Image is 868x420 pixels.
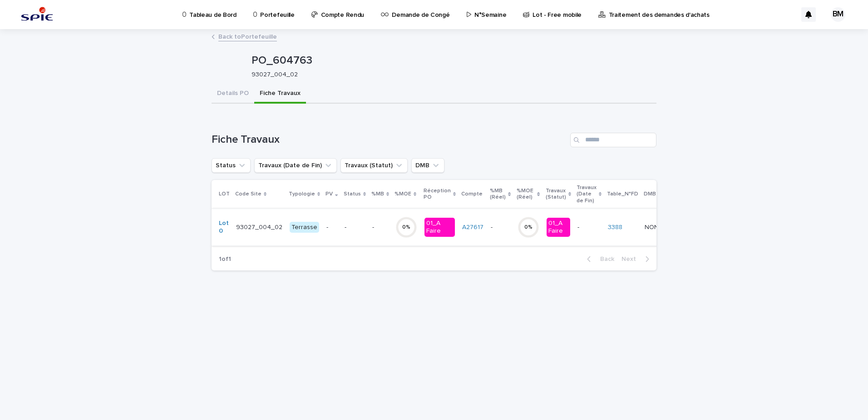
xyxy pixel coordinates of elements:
[547,218,570,237] div: 01_A Faire
[570,133,656,147] input: Search
[411,158,444,173] button: DMB
[424,218,455,237] div: 01_A Faire
[219,220,229,235] a: Lot 0
[595,256,614,262] span: Back
[580,255,618,263] button: Back
[424,186,451,203] p: Réception PO
[371,189,384,199] p: %MB
[490,186,506,203] p: %MB (Réel)
[491,222,494,231] p: -
[325,189,333,199] p: PV
[219,189,230,199] p: LOT
[254,85,306,104] button: Fiche Travaux
[607,189,638,199] p: Table_N°FD
[235,189,261,199] p: Code Site
[252,54,653,67] p: PO_604763
[212,133,567,146] h1: Fiche Travaux
[212,248,238,270] p: 1 of 1
[212,85,254,104] button: Details PO
[345,224,365,231] p: -
[372,222,376,231] p: -
[395,224,417,230] div: 0 %
[461,189,483,199] p: Compte
[326,222,330,231] p: -
[608,224,622,231] a: 3388
[577,224,601,231] p: -
[218,31,277,41] a: Back toPortefeuille
[621,256,641,262] span: Next
[340,158,408,173] button: Travaux (Statut)
[395,189,411,199] p: %MOE
[18,5,56,24] img: svstPd6MQfCT1uX1QGkG
[254,158,337,173] button: Travaux (Date de Fin)
[518,224,539,230] div: 0 %
[831,7,845,22] div: BM
[212,158,251,173] button: Status
[517,186,535,203] p: %MOE (Réel)
[546,186,566,203] p: Travaux (Statut)
[462,224,483,231] a: A27617
[212,209,853,245] tr: Lot 0 93027_004_0293027_004_02 Terrasse-- --- 0%01_A FaireA27617 -- 0%01_A Faire-3388 NONNON NOKN...
[344,189,361,199] p: Status
[577,183,597,206] p: Travaux (Date de Fin)
[289,189,315,199] p: Typologie
[618,255,656,263] button: Next
[290,222,319,233] div: Terrasse
[252,71,649,79] p: 93027_004_02
[644,189,656,199] p: DMB
[645,222,661,231] p: NON
[236,222,284,231] p: 93027_004_02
